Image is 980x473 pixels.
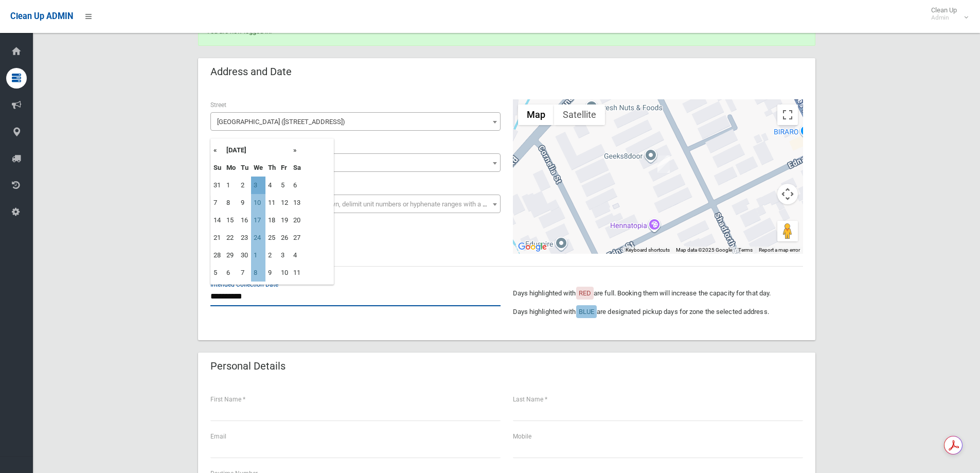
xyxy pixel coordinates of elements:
th: Fr [278,159,291,177]
td: 20 [291,212,304,229]
td: 26 [278,229,291,247]
td: 28 [211,247,224,264]
td: 1 [224,177,238,194]
button: Map camera controls [777,184,798,204]
td: 19 [278,212,291,229]
td: 12 [278,194,291,212]
td: 5 [211,264,224,282]
span: Select the unit number from the dropdown, delimit unit numbers or hyphenate ranges with a comma [217,200,505,208]
td: 29 [224,247,238,264]
td: 2 [238,177,251,194]
td: 8 [224,194,238,212]
th: [DATE] [224,142,291,159]
button: Show street map [518,104,554,125]
td: 25 [265,229,278,247]
span: 56 [210,153,501,172]
td: 17 [251,212,265,229]
span: Clean Up ADMIN [10,11,73,21]
th: » [291,142,304,159]
a: Terms (opens in new tab) [738,247,753,253]
div: 56 Shadforth Street, WILEY PARK NSW 2195 [657,155,670,173]
td: 14 [211,212,224,229]
td: 1 [251,247,265,264]
p: Days highlighted with are full. Booking them will increase the capacity for that day. [513,287,803,300]
td: 10 [251,194,265,212]
td: 18 [265,212,278,229]
th: Tu [238,159,251,177]
td: 4 [291,247,304,264]
button: Toggle fullscreen view [777,104,798,125]
td: 22 [224,229,238,247]
td: 7 [211,194,224,212]
td: 8 [251,264,265,282]
td: 3 [251,177,265,194]
td: 23 [238,229,251,247]
td: 16 [238,212,251,229]
header: Personal Details [198,356,298,376]
td: 30 [238,247,251,264]
span: 56 [213,156,498,170]
p: Days highlighted with are designated pickup days for zone the selected address. [513,306,803,318]
td: 27 [291,229,304,247]
td: 10 [278,264,291,282]
td: 11 [291,264,304,282]
th: Sa [291,159,304,177]
td: 15 [224,212,238,229]
td: 9 [265,264,278,282]
td: 9 [238,194,251,212]
a: Open this area in Google Maps (opens a new window) [515,240,549,254]
span: Map data ©2025 Google [676,247,732,253]
td: 2 [265,247,278,264]
td: 3 [278,247,291,264]
button: Show satellite imagery [554,104,605,125]
td: 6 [224,264,238,282]
td: 24 [251,229,265,247]
th: Th [265,159,278,177]
a: Report a map error [759,247,800,253]
th: Mo [224,159,238,177]
span: Shadforth Street (WILEY PARK 2195) [213,115,498,129]
span: Clean Up [926,6,967,22]
button: Keyboard shortcuts [626,247,670,254]
img: Google [515,240,549,254]
td: 21 [211,229,224,247]
th: Su [211,159,224,177]
td: 4 [265,177,278,194]
span: RED [579,289,591,297]
header: Address and Date [198,62,304,82]
td: 13 [291,194,304,212]
td: 6 [291,177,304,194]
th: « [211,142,224,159]
small: Admin [931,14,957,22]
th: We [251,159,265,177]
td: 5 [278,177,291,194]
td: 11 [265,194,278,212]
span: Shadforth Street (WILEY PARK 2195) [210,112,501,131]
td: 7 [238,264,251,282]
span: BLUE [579,308,594,316]
td: 31 [211,177,224,194]
button: Drag Pegman onto the map to open Street View [777,221,798,241]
